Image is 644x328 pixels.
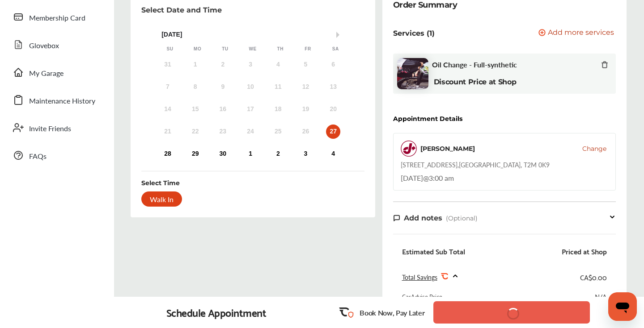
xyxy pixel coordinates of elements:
[420,144,475,153] div: [PERSON_NAME]
[243,58,258,72] div: Not available Wednesday, September 3rd, 2025
[397,58,428,89] img: oil-change-thumb.jpg
[271,80,285,94] div: Not available Thursday, September 11th, 2025
[276,46,285,52] div: Th
[188,102,203,116] div: Not available Monday, September 15th, 2025
[166,306,267,319] div: Schedule Appointment
[402,273,437,282] span: Total Savings
[220,46,229,52] div: Tu
[161,58,175,72] div: Not available Sunday, August 31st, 2025
[8,5,105,29] a: Membership Card
[29,40,59,52] span: Glovebox
[243,80,258,94] div: Not available Wednesday, September 10th, 2025
[188,125,203,139] div: Not available Monday, September 22nd, 2025
[298,125,313,139] div: Not available Friday, September 26th, 2025
[404,214,442,222] span: Add notes
[580,271,607,283] div: CA$0.00
[188,147,203,161] div: Choose Monday, September 29th, 2025
[326,58,340,72] div: Not available Saturday, September 6th, 2025
[29,12,85,24] span: Membership Card
[141,179,180,187] div: Select Time
[562,247,607,256] div: Priced at Shop
[434,78,517,86] b: Discount Price at Shop
[401,173,423,183] span: [DATE]
[29,123,71,135] span: Invite Friends
[141,6,222,14] p: Select Date and Time
[336,32,343,38] button: Next Month
[248,46,257,52] div: We
[8,116,105,139] a: Invite Friends
[29,151,47,162] span: FAQs
[331,46,340,52] div: Sa
[423,173,429,183] span: @
[271,102,285,116] div: Not available Thursday, September 18th, 2025
[193,46,202,52] div: Mo
[432,60,517,69] span: Oil Change - Full-synthetic
[429,173,454,183] span: 3:00 am
[271,147,285,161] div: Choose Thursday, October 2nd, 2025
[29,95,95,107] span: Maintenance History
[402,292,442,301] div: CarAdvise Price
[401,160,550,169] div: [STREET_ADDRESS] , [GEOGRAPHIC_DATA] , T2M 0K9
[161,147,175,161] div: Choose Sunday, September 28th, 2025
[216,125,230,139] div: Not available Tuesday, September 23rd, 2025
[216,80,230,94] div: Not available Tuesday, September 9th, 2025
[401,141,417,157] img: logo-jiffylube.png
[188,58,203,72] div: Not available Monday, September 1st, 2025
[595,292,607,301] div: N/A
[298,147,313,161] div: Choose Friday, October 3rd, 2025
[538,29,616,37] a: Add more services
[243,125,258,139] div: Not available Wednesday, September 24th, 2025
[8,61,105,84] a: My Garage
[538,29,614,37] button: Add more services
[161,102,175,116] div: Not available Sunday, September 14th, 2025
[271,58,285,72] div: Not available Thursday, September 4th, 2025
[216,147,230,161] div: Choose Tuesday, September 30th, 2025
[156,31,349,38] div: [DATE]
[243,102,258,116] div: Not available Wednesday, September 17th, 2025
[582,144,606,153] button: Change
[161,80,175,94] div: Not available Sunday, September 7th, 2025
[216,58,230,72] div: Not available Tuesday, September 2nd, 2025
[326,147,340,161] div: Choose Saturday, October 4th, 2025
[154,56,347,163] div: month 2025-09
[298,102,313,116] div: Not available Friday, September 19th, 2025
[141,191,182,207] div: Walk In
[243,147,258,161] div: Choose Wednesday, October 1st, 2025
[360,307,424,318] p: Book Now, Pay Later
[188,80,203,94] div: Not available Monday, September 8th, 2025
[402,247,465,256] div: Estimated Sub Total
[446,214,478,222] span: (Optional)
[8,88,105,112] a: Maintenance History
[298,58,313,72] div: Not available Friday, September 5th, 2025
[393,214,400,222] img: note-icon.db9493fa.svg
[298,80,313,94] div: Not available Friday, September 12th, 2025
[433,301,590,324] button: Save Date and Time
[326,80,340,94] div: Not available Saturday, September 13th, 2025
[393,115,462,122] div: Appointment Details
[271,125,285,139] div: Not available Thursday, September 25th, 2025
[548,29,614,37] span: Add more services
[303,46,312,52] div: Fr
[326,102,340,116] div: Not available Saturday, September 20th, 2025
[8,33,105,56] a: Glovebox
[29,68,64,79] span: My Garage
[393,29,435,37] p: Services (1)
[326,125,340,139] div: Choose Saturday, September 27th, 2025
[216,102,230,116] div: Not available Tuesday, September 16th, 2025
[8,144,105,167] a: FAQs
[608,292,637,321] iframe: Button to launch messaging window
[161,125,175,139] div: Not available Sunday, September 21st, 2025
[165,46,174,52] div: Su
